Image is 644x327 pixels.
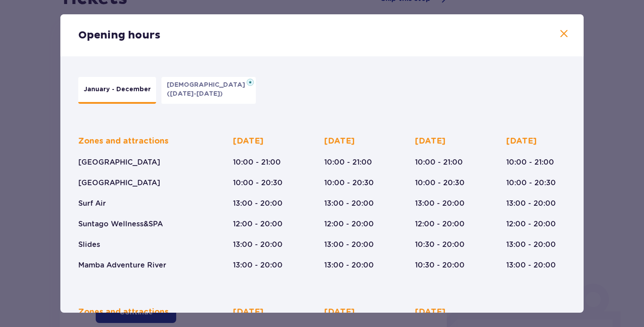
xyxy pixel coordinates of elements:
[506,219,556,229] p: 12:00 - 20:00
[84,85,151,94] p: January - December
[506,136,537,147] p: [DATE]
[324,178,374,188] p: 10:00 - 20:30
[324,219,374,229] p: 12:00 - 20:00
[233,260,283,270] p: 13:00 - 20:00
[167,81,250,89] p: [DEMOGRAPHIC_DATA]
[78,199,106,208] p: Surf Air
[78,240,100,250] p: Slides
[233,178,283,188] p: 10:00 - 20:30
[324,240,374,250] p: 13:00 - 20:00
[78,77,156,104] button: January - December
[324,307,355,318] p: [DATE]
[78,260,166,270] p: Mamba Adventure River
[233,240,283,250] p: 13:00 - 20:00
[506,260,556,270] p: 13:00 - 20:00
[415,240,465,250] p: 10:30 - 20:00
[78,219,163,229] p: Suntago Wellness&SPA
[233,157,281,167] p: 10:00 - 21:00
[415,199,465,208] p: 13:00 - 20:00
[415,307,445,318] p: [DATE]
[506,178,556,188] p: 10:00 - 20:30
[233,199,283,208] p: 13:00 - 20:00
[233,136,263,147] p: [DATE]
[506,199,556,208] p: 13:00 - 20:00
[324,199,374,208] p: 13:00 - 20:00
[78,136,169,147] p: Zones and attractions
[167,89,223,98] p: ([DATE]-[DATE])
[324,136,355,147] p: [DATE]
[78,157,160,167] p: [GEOGRAPHIC_DATA]
[233,307,263,318] p: [DATE]
[233,219,283,229] p: 12:00 - 20:00
[78,178,160,188] p: [GEOGRAPHIC_DATA]
[324,260,374,270] p: 13:00 - 20:00
[161,77,256,104] button: [DEMOGRAPHIC_DATA]([DATE]-[DATE])
[506,157,554,167] p: 10:00 - 21:00
[415,157,463,167] p: 10:00 - 21:00
[78,307,169,318] p: Zones and attractions
[78,29,161,42] p: Opening hours
[415,136,445,147] p: [DATE]
[415,260,465,270] p: 10:30 - 20:00
[415,178,465,188] p: 10:00 - 20:30
[415,219,465,229] p: 12:00 - 20:00
[506,240,556,250] p: 13:00 - 20:00
[324,157,372,167] p: 10:00 - 21:00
